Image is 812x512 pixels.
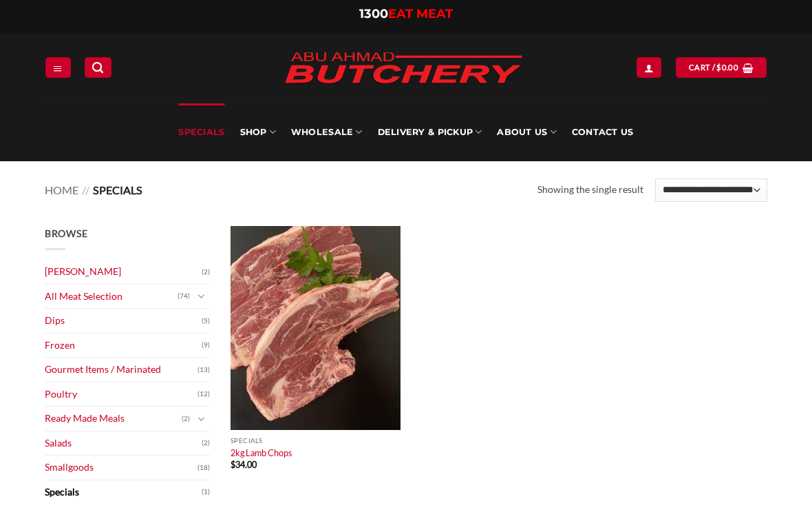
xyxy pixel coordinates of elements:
a: Smallgoods [45,455,197,480]
a: [PERSON_NAME] [45,260,202,284]
span: // [82,183,89,196]
span: Browse [45,227,87,239]
span: (2) [202,262,210,283]
select: Shop order [655,178,767,202]
span: (2) [182,409,190,429]
a: Poultry [45,382,197,407]
span: Specials [93,183,142,196]
a: Home [45,183,78,196]
span: EAT MEAT [388,6,453,21]
span: (2) [202,433,210,453]
a: Ready Made Meals [45,407,182,431]
a: Contact Us [572,103,634,161]
a: Frozen [45,334,202,358]
a: Menu [45,57,70,77]
span: (5) [202,311,210,331]
bdi: 34.00 [231,459,257,470]
a: Dips [45,309,202,333]
a: Delivery & Pickup [378,103,482,161]
a: SHOP [240,103,276,161]
a: View cart [676,57,767,77]
span: 1300 [359,6,388,21]
span: (1) [202,482,210,502]
p: Specials [231,437,400,444]
span: (74) [178,286,190,307]
span: Cart / [689,61,738,74]
p: Showing the single result [537,182,643,198]
a: Salads [45,431,202,455]
a: Specials [178,103,224,161]
a: 2kg Lamb Chops [231,447,292,458]
img: Lamb_forequarter_Chops (per 1Kg) [231,226,400,430]
span: $ [716,61,721,74]
span: $ [231,459,235,470]
button: Toggle [193,289,210,304]
bdi: 0.00 [716,63,738,72]
a: Wholesale [291,103,363,161]
span: (18) [197,458,210,478]
a: All Meat Selection [45,285,178,309]
a: Login [637,57,661,77]
button: Toggle [193,411,210,427]
span: (12) [197,384,210,405]
a: Specials [45,480,202,504]
img: Abu Ahmad Butchery [273,43,534,95]
a: Search [85,57,111,77]
span: (13) [197,360,210,380]
span: (9) [202,335,210,356]
a: Gourmet Items / Marinated [45,358,197,382]
a: About Us [497,103,556,161]
a: 1300EAT MEAT [359,6,453,21]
